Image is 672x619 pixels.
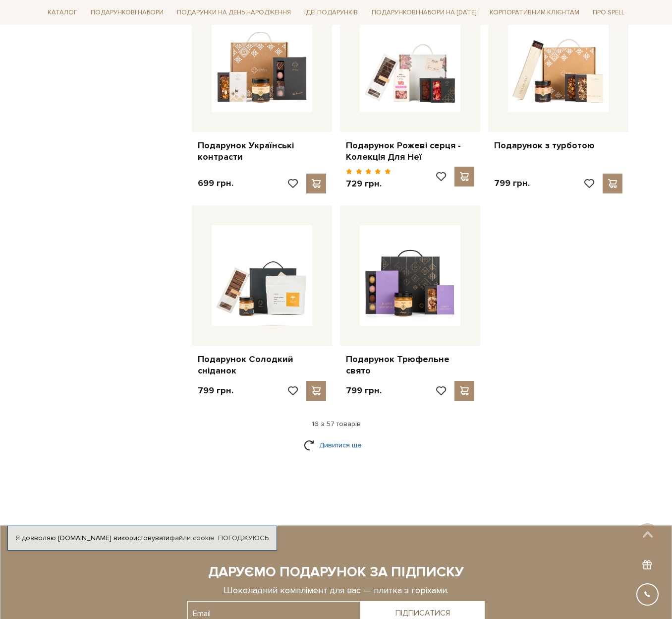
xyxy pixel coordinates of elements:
[169,534,215,542] a: файли cookie
[198,354,326,377] a: Подарунок Солодкий сніданок
[218,534,269,543] a: Погоджуюсь
[346,140,474,163] a: Подарунок Рожеві серця - Колекція Для Неї
[198,178,233,189] p: 699 грн.
[8,534,277,543] div: Я дозволяю [DOMAIN_NAME] використовувати
[44,5,81,20] a: Каталог
[87,5,168,20] a: Подарункові набори
[346,385,382,396] p: 799 грн.
[368,4,480,21] a: Подарункові набори на [DATE]
[40,420,632,429] div: 16 з 57 товарів
[198,385,233,396] p: 799 грн.
[346,178,391,189] p: 729 грн.
[198,140,326,163] a: Подарунок Українські контрасти
[346,354,474,377] a: Подарунок Трюфельне свято
[494,178,530,189] p: 799 грн.
[173,5,295,20] a: Подарунки на День народження
[486,4,583,21] a: Корпоративним клієнтам
[494,140,622,151] a: Подарунок з турботою
[589,5,628,20] a: Про Spell
[304,436,368,454] a: Дивитися ще
[300,5,362,20] a: Ідеї подарунків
